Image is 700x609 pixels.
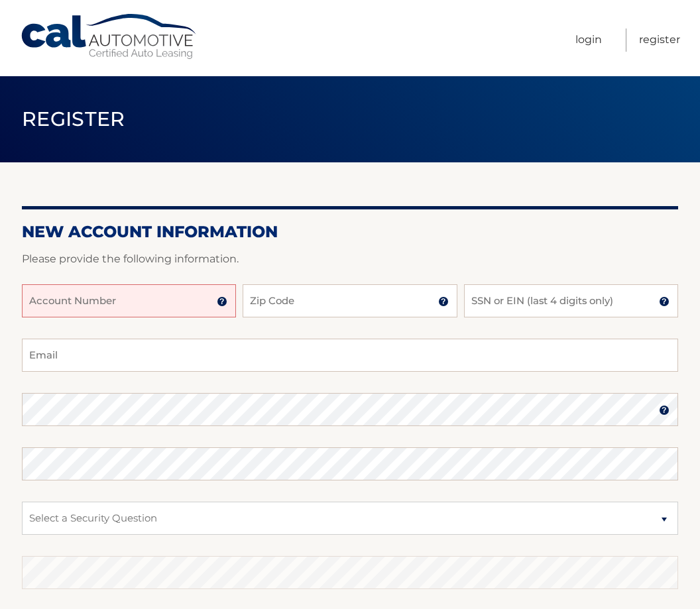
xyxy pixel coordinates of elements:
[20,13,199,60] a: Cal Automotive
[22,339,678,372] input: Email
[22,250,678,268] p: Please provide the following information.
[22,284,236,317] input: Account Number
[22,107,125,131] span: Register
[639,28,680,52] a: Register
[243,284,457,317] input: Zip Code
[438,296,449,307] img: tooltip.svg
[464,284,678,317] input: SSN or EIN (last 4 digits only)
[217,296,227,307] img: tooltip.svg
[22,222,678,242] h2: New Account Information
[659,405,670,415] img: tooltip.svg
[659,296,670,307] img: tooltip.svg
[575,28,602,52] a: Login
